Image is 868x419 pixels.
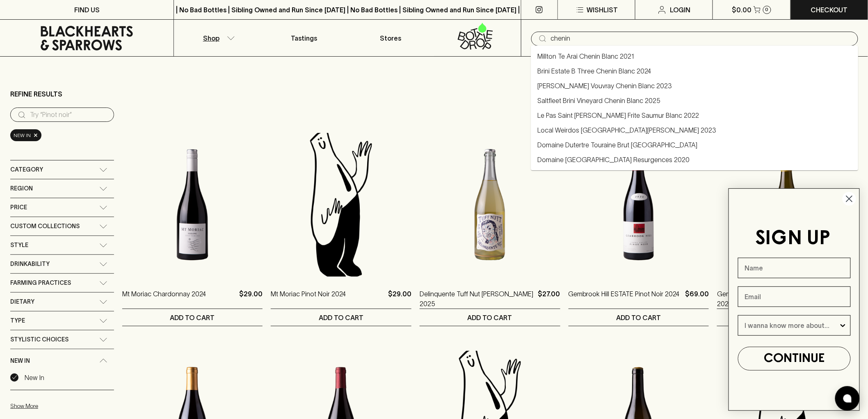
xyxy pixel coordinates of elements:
button: ADD TO CART [271,309,411,326]
p: ADD TO CART [319,313,363,323]
a: [PERSON_NAME] Vouvray Chenin Blanc 2023 [537,81,672,91]
img: Gembrook Hill Estate Sauvignon Blanc 2024 [717,133,858,277]
div: Price [10,198,114,217]
div: Style [10,236,114,254]
img: Blackhearts & Sparrows Man [271,133,411,277]
p: Checkout [811,5,848,15]
p: Shop [203,33,219,43]
button: ADD TO CART [122,309,263,326]
a: Gembrook Hill Estate Sauvignon Blanc 2024 [717,289,833,309]
div: Dietary [10,293,114,311]
span: Category [10,165,43,175]
p: Wishlist [587,5,618,15]
a: Millton Te Arai Chenin Blanc 2021 [537,51,634,61]
a: Delinquente Tuff Nut [PERSON_NAME] 2025 [420,289,535,309]
button: CONTINUE [738,347,851,371]
span: Drinkability [10,259,50,269]
p: New In [25,373,44,382]
p: $29.00 [388,289,411,309]
button: ADD TO CART [569,309,709,326]
a: Brini Estate B Three Chenin Blanc 2024 [537,66,651,76]
img: Delinquente Tuff Nut Bianco 2025 [420,133,560,277]
p: ADD TO CART [617,313,661,323]
button: Show Options [839,316,847,335]
p: Refine Results [10,89,62,99]
div: Custom Collections [10,217,114,236]
p: $0.00 [732,5,752,15]
p: ADD TO CART [170,313,215,323]
div: New In [10,349,114,373]
a: Domaine [GEOGRAPHIC_DATA] Resurgences 2020 [537,155,690,165]
span: New In [14,131,31,140]
p: ADD TO CART [468,313,512,323]
div: Farming Practices [10,274,114,292]
span: Style [10,240,28,250]
a: Mt Moriac Pinot Noir 2024 [271,289,346,309]
img: Gembrook Hill ESTATE Pinot Noir 2024 [569,133,709,277]
a: Local Weirdos [GEOGRAPHIC_DATA][PERSON_NAME] 2023 [537,125,716,135]
a: Domaine Dutertre Touraine Brut [GEOGRAPHIC_DATA] [537,140,697,150]
input: I wanna know more about... [745,316,839,335]
a: Stores [347,20,434,56]
a: Saltfleet Brini Vineyard Chenin Blanc 2025 [537,96,660,105]
input: Try “Pinot noir” [30,108,107,121]
button: ADD TO CART [717,309,858,326]
span: Region [10,183,33,194]
button: Show More [10,398,118,414]
p: Login [670,5,691,15]
p: $27.00 [538,289,560,309]
a: Tastings [261,20,347,56]
button: Close dialog [842,192,857,206]
span: Price [10,202,27,213]
div: Drinkability [10,255,114,273]
input: Name [738,258,851,278]
div: FLYOUT Form [720,180,868,419]
div: Type [10,311,114,330]
a: Gembrook Hill ESTATE Pinot Noir 2024 [569,289,680,309]
p: Tastings [291,33,317,43]
p: 0 [765,7,769,12]
span: × [33,131,38,140]
span: Type [10,316,25,326]
span: SIGN UP [756,229,831,248]
a: Le Pas Saint [PERSON_NAME] Frite Saumur Blanc 2022 [537,110,699,120]
span: Custom Collections [10,221,80,231]
div: Stylistic Choices [10,330,114,349]
p: Stores [380,33,402,43]
input: Email [738,286,851,307]
p: FIND US [74,5,100,15]
img: bubble-icon [843,394,852,403]
span: Stylistic Choices [10,334,69,345]
span: Farming Practices [10,278,71,288]
button: Shop [174,20,260,56]
p: $29.00 [239,289,263,309]
span: New In [10,356,30,366]
img: Mt Moriac Chardonnay 2024 [122,133,263,277]
span: Dietary [10,297,34,307]
div: Category [10,160,114,179]
p: $69.00 [685,289,709,309]
button: ADD TO CART [420,309,560,326]
a: Mt Moriac Chardonnay 2024 [122,289,206,309]
div: Region [10,179,114,198]
input: Try "Pinot noir" [551,32,852,45]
